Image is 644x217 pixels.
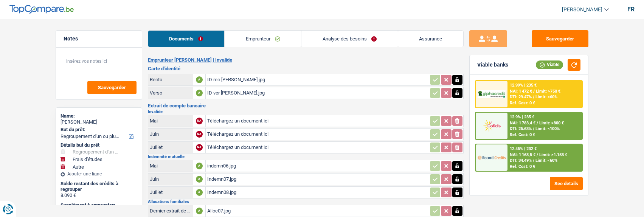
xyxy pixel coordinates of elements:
div: Ref. Cost: 0 € [510,164,535,169]
img: Record Credits [478,150,506,164]
img: Cofidis [478,119,506,133]
h5: Notes [64,36,134,42]
span: Limit: <100% [535,126,560,131]
a: Emprunteur [225,31,301,47]
div: Ref. Cost: 0 € [510,132,535,137]
div: A [196,176,203,183]
div: Indemn08.jpg [207,187,427,198]
a: [PERSON_NAME] [556,3,609,16]
div: 12.9% | 235 € [510,115,534,119]
div: Mai [150,118,191,124]
div: Recto [150,77,191,82]
div: Juin [150,176,191,182]
span: / [533,126,534,131]
span: Limit: >1.153 € [539,152,567,157]
span: Limit: <60% [535,158,557,163]
h3: Carte d'identité [148,66,464,71]
div: 12.45% | 232 € [510,146,537,151]
span: / [537,152,538,157]
h3: Extrait de compte bancaire [148,103,464,108]
div: A [196,163,203,169]
a: Documents [148,31,224,47]
div: NA [196,131,203,138]
div: Dernier extrait de compte pour vos allocations familiales [150,208,191,214]
div: Juillet [150,144,191,150]
div: Indemn07.jpg [207,174,427,185]
span: NAI: 1 472 € [510,89,532,94]
div: NA [196,118,203,124]
span: / [533,89,535,94]
h2: Indemnité mutuelle [148,155,464,159]
div: A [196,76,203,83]
label: Supplément à emprunter: [61,202,136,208]
img: AlphaCredit [478,90,506,99]
span: DTI: 34.49% [510,158,532,163]
div: Solde restant des crédits à regrouper [61,181,137,192]
button: Sauvegarder [532,30,588,47]
div: [PERSON_NAME] [61,119,137,125]
span: NAI: 1 783,4 € [510,121,535,126]
div: indemn06.jpg [207,160,427,172]
span: NAI: 1 163,5 € [510,152,535,157]
div: Alloc07.jpg [207,205,427,217]
h2: Emprunteur [PERSON_NAME] | Invalide [148,57,464,63]
div: Verso [150,90,191,96]
div: 12.99% | 235 € [510,83,537,88]
img: TopCompare Logo [9,5,74,14]
span: DTI: 25.63% [510,126,532,131]
div: fr [627,6,635,13]
div: Ref. Cost: 0 € [510,101,535,105]
div: Détails but du prêt [61,142,137,148]
a: Assurance [398,31,463,47]
div: NA [196,144,203,151]
button: See details [550,177,583,190]
span: Limit: <60% [535,95,557,99]
div: A [196,90,203,96]
span: [PERSON_NAME] [562,6,602,13]
div: 8.090 € [61,192,137,198]
span: DTI: 29.47% [510,95,532,99]
div: ID rec [PERSON_NAME].jpg [207,74,427,85]
div: Mai [150,163,191,169]
div: ID ver [PERSON_NAME].jpg [207,87,427,99]
a: Analyse des besoins [301,31,397,47]
span: Limit: >750 € [536,89,560,94]
h2: Allocations familiales [148,200,464,204]
div: Viable [536,60,563,69]
div: Name: [61,113,137,119]
span: Limit: >800 € [539,121,564,126]
button: Sauvegarder [87,81,137,94]
h2: Invalide [148,110,464,114]
span: / [533,95,534,99]
div: Juin [150,131,191,137]
div: A [196,208,203,214]
label: But du prêt: [61,127,136,133]
div: A [196,189,203,196]
div: Juillet [150,189,191,195]
span: / [533,158,534,163]
span: / [537,121,538,126]
span: Sauvegarder [98,85,126,90]
div: Viable banks [477,62,508,68]
div: Ajouter une ligne [61,171,137,177]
